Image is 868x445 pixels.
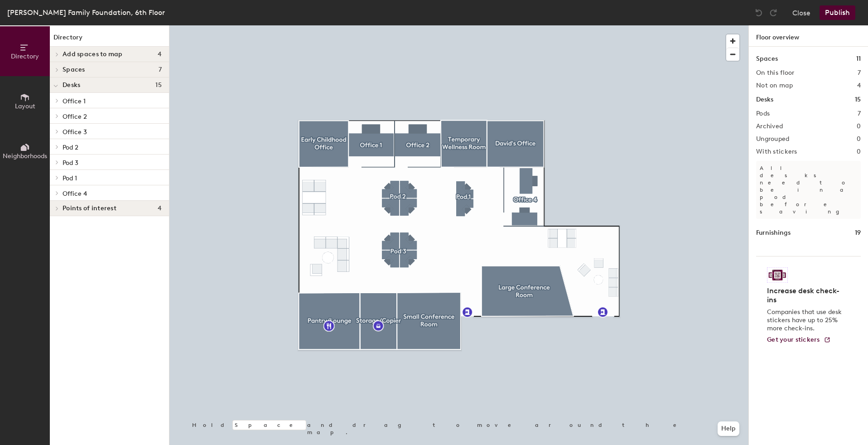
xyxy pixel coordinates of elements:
h2: 0 [857,123,861,130]
h2: 7 [858,69,861,77]
h1: Directory [50,33,169,47]
span: Directory [11,53,39,60]
span: Add spaces to map [63,51,123,58]
h2: Not on map [756,82,793,89]
span: Spaces [63,66,85,73]
span: Desks [63,82,80,89]
span: Office 2 [63,113,87,121]
span: Layout [15,102,35,110]
p: Companies that use desk stickers have up to 25% more check-ins. [767,308,844,333]
span: 4 [158,51,162,58]
h1: 11 [856,54,861,64]
h2: 0 [857,148,861,155]
span: Get your stickers [767,336,820,343]
img: Sticker logo [767,267,788,283]
span: Office 4 [63,190,87,198]
h2: 7 [858,110,861,117]
h1: Furnishings [756,228,791,238]
button: Close [792,5,810,20]
h1: Desks [756,95,773,105]
span: Pod 3 [63,159,78,167]
h2: Archived [756,123,783,130]
button: Help [718,421,739,436]
span: Office 3 [63,128,87,136]
p: All desks need to be in a pod before saving [756,161,861,219]
h1: Floor overview [749,25,868,47]
span: Neighborhoods [3,152,47,160]
h2: Ungrouped [756,135,790,143]
h4: Increase desk check-ins [767,286,844,305]
span: Pod 2 [63,144,78,151]
span: Pod 1 [63,174,77,182]
h2: With stickers [756,148,797,155]
button: Publish [820,5,855,20]
span: 4 [158,205,162,212]
h2: On this floor [756,69,795,77]
div: [PERSON_NAME] Family Foundation, 6th Floor [7,7,165,18]
h1: 19 [855,228,861,238]
span: 15 [155,82,162,89]
span: 7 [159,66,162,73]
h2: 4 [857,82,861,89]
h1: Spaces [756,54,778,64]
img: Redo [769,8,778,17]
a: Get your stickers [767,336,831,344]
h2: 0 [857,135,861,143]
span: Points of interest [63,205,116,212]
span: Office 1 [63,97,86,105]
img: Undo [754,8,763,17]
h1: 15 [855,95,861,105]
h2: Pods [756,110,770,117]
